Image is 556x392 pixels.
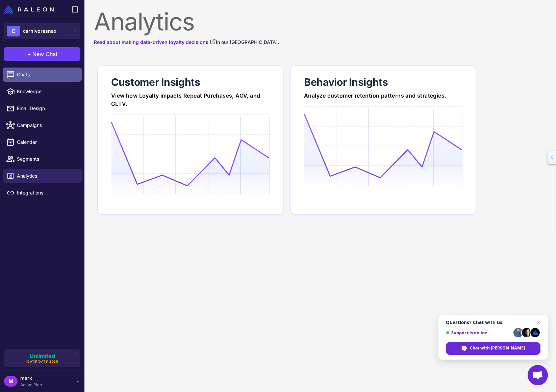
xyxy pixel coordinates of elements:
[4,376,18,387] div: M
[3,68,82,82] a: Chats
[470,345,525,351] span: Chat with [PERSON_NAME]
[290,66,476,215] a: Behavior InsightsAnalyze customer retention patterns and strategies.
[17,105,76,112] span: Email Design
[17,122,76,129] span: Campaigns
[216,39,279,45] span: in our [GEOGRAPHIC_DATA].
[3,84,82,99] a: Knowledge
[20,374,42,382] span: mark
[30,353,55,359] span: Unlimited
[94,38,216,46] a: Read about making data-driven loyalty decisions
[446,342,540,355] div: Chat with Raleon
[23,27,56,35] span: carnivoresnax
[94,9,547,34] div: Analytics
[111,75,270,89] div: Customer Insights
[4,23,80,39] button: Ccarnivoresnax
[3,135,82,149] a: Calendar
[17,138,76,146] span: Calendar
[27,50,31,58] span: +
[17,189,76,197] span: Integrations
[535,318,543,326] span: Close chat
[32,50,57,58] span: New Chat
[7,26,20,36] div: C
[17,172,76,180] span: Analytics
[3,186,82,200] a: Integrations
[528,365,548,385] div: Open chat
[304,92,462,100] div: Analyze customer retention patterns and strategies.
[20,382,42,388] span: Active Plan
[3,152,82,166] a: Segments
[97,66,283,215] a: Customer InsightsView how Loyalty impacts Repeat Purchases, AOV, and CLTV.
[304,75,462,89] div: Behavior Insights
[4,47,80,61] button: +New Chat
[26,359,58,364] span: [DATE][DATE] 2025
[17,71,76,78] span: Chats
[446,330,511,335] span: Support is online
[3,169,82,183] a: Analytics
[111,92,270,108] div: View how Loyalty impacts Repeat Purchases, AOV, and CLTV.
[17,88,76,95] span: Knowledge
[17,155,76,163] span: Segments
[3,118,82,132] a: Campaigns
[446,320,540,325] span: Questions? Chat with us!
[3,101,82,115] a: Email Design
[4,5,56,14] a: Raleon Logo
[4,5,54,14] img: Raleon Logo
